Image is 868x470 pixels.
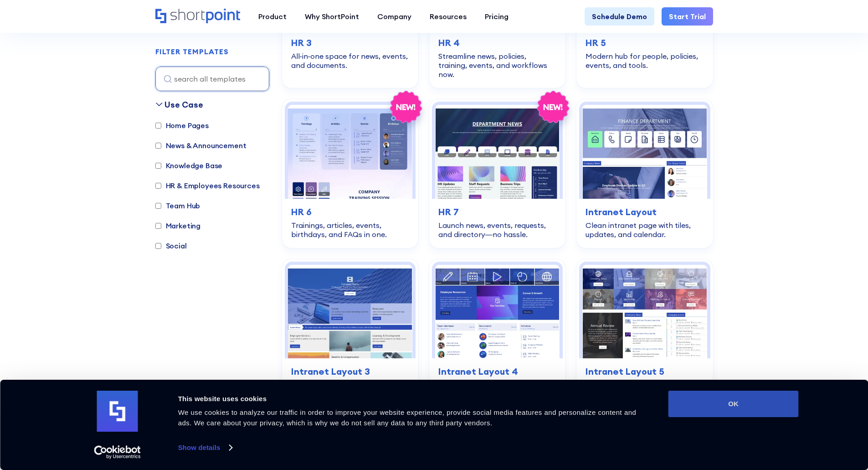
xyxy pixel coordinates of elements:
input: Knowledge Base [155,163,161,169]
h3: Intranet Layout 3 [291,365,409,378]
input: Home Pages [155,123,161,129]
a: Show details [178,441,232,455]
div: Trainings, articles, events, birthdays, and FAQs in one. [291,221,409,239]
a: HR 7 – HR SharePoint Template: Launch news, events, requests, and directory—no hassle.HR 7Launch ... [429,99,565,248]
img: Intranet Layout 5 – SharePoint Page Template: Action-first homepage with tiles, news, docs, sched... [582,265,707,358]
a: Why ShortPoint [296,7,368,26]
a: Intranet Layout 5 – SharePoint Page Template: Action-first homepage with tiles, news, docs, sched... [576,259,713,417]
img: logo [97,391,138,432]
div: Modern hub for people, policies, events, and tools. [586,52,704,70]
h3: Intranet Layout 5 [586,365,704,378]
h3: HR 7 [438,205,556,219]
input: Marketing [155,223,161,229]
a: Intranet Layout – SharePoint Page Design: Clean intranet page with tiles, updates, and calendar.I... [576,99,713,248]
a: Start Trial [662,7,713,26]
a: Pricing [476,7,518,26]
div: Resources [430,11,467,22]
a: Product [249,7,296,26]
button: OK [668,391,799,417]
input: Social [155,243,161,249]
img: HR 7 – HR SharePoint Template: Launch news, events, requests, and directory—no hassle. [435,105,560,198]
h3: Intranet Layout [586,205,704,219]
label: Social [155,240,187,251]
div: Streamline news, policies, training, events, and workflows now. [438,52,556,79]
h3: HR 6 [291,205,409,219]
label: News & Announcement [155,140,247,151]
div: Why ShortPoint [305,11,359,22]
input: HR & Employees Resources [155,183,161,189]
span: We use cookies to analyze our traffic in order to improve your website experience, provide social... [178,408,637,427]
input: News & Announcement [155,143,161,149]
div: All‑in‑one space for news, events, and documents. [291,52,409,70]
div: This website uses cookies [178,393,648,404]
a: Schedule Demo [585,7,654,26]
a: HR 6 – HR SharePoint Site Template: Trainings, articles, events, birthdays, and FAQs in one.HR 6T... [282,99,418,248]
a: Intranet Layout 4 – Intranet Page Template: Centralize resources, documents, schedules, and emplo... [429,259,565,417]
div: Product [258,11,287,22]
h3: Intranet Layout 4 [438,365,556,378]
a: Intranet Layout 3 – SharePoint Homepage Template: Homepage that surfaces news, services, events, ... [282,259,418,417]
label: Knowledge Base [155,160,223,171]
div: Launch news, events, requests, and directory—no hassle. [438,221,556,239]
label: Marketing [155,220,201,231]
h3: HR 5 [586,36,704,50]
a: Home [155,9,240,24]
a: Company [368,7,421,26]
input: search all templates [155,67,269,91]
img: Intranet Layout 4 – Intranet Page Template: Centralize resources, documents, schedules, and emplo... [435,265,560,358]
a: Usercentrics Cookiebot - opens in a new window [77,445,157,459]
h3: HR 3 [291,36,409,50]
img: Intranet Layout – SharePoint Page Design: Clean intranet page with tiles, updates, and calendar. [582,105,707,198]
div: Company [377,11,411,22]
img: HR 6 – HR SharePoint Site Template: Trainings, articles, events, birthdays, and FAQs in one. [288,105,412,198]
input: Team Hub [155,203,161,209]
div: Pricing [485,11,508,22]
label: Team Hub [155,200,200,211]
img: Intranet Layout 3 – SharePoint Homepage Template: Homepage that surfaces news, services, events, ... [288,265,412,358]
a: Resources [421,7,476,26]
h2: FILTER TEMPLATES [155,48,229,56]
label: HR & Employees Resources [155,180,260,191]
div: Clean intranet page with tiles, updates, and calendar. [586,221,704,239]
label: Home Pages [155,120,209,131]
div: Use Case [164,98,203,111]
h3: HR 4 [438,36,556,50]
